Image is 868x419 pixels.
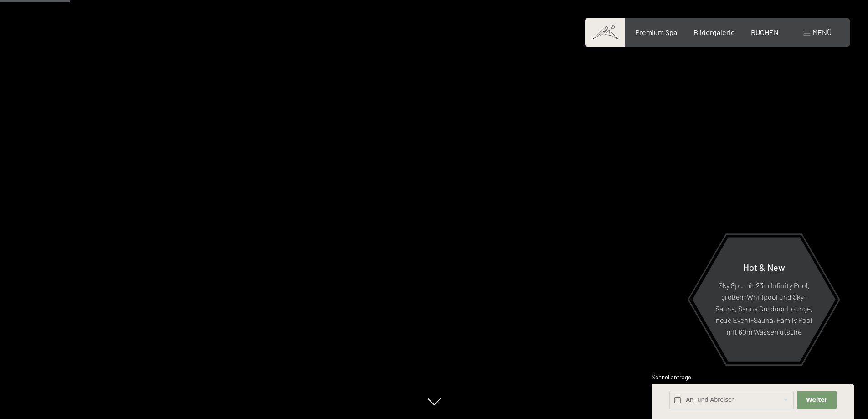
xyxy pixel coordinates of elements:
[806,396,827,404] span: Weiter
[635,28,677,36] a: Premium Spa
[714,279,813,337] p: Sky Spa mit 23m Infinity Pool, großem Whirlpool und Sky-Sauna, Sauna Outdoor Lounge, neue Event-S...
[692,237,836,362] a: Hot & New Sky Spa mit 23m Infinity Pool, großem Whirlpool und Sky-Sauna, Sauna Outdoor Lounge, ne...
[743,261,785,272] span: Hot & New
[797,391,836,409] button: Weiter
[751,28,779,36] a: BUCHEN
[693,28,735,36] a: Bildergalerie
[812,28,832,36] span: Menü
[652,373,691,381] span: Schnellanfrage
